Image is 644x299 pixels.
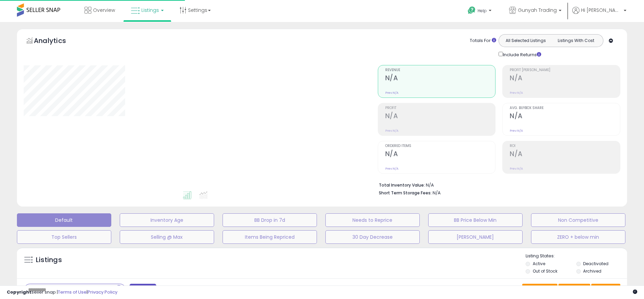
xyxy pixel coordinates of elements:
span: Ordered Items [385,144,496,148]
span: Help [478,8,487,14]
span: Profit [385,106,496,110]
button: All Selected Listings [501,36,551,45]
span: Hi [PERSON_NAME] [581,7,622,14]
button: Items Being Repriced [223,230,317,244]
button: Listings With Cost [551,36,601,45]
span: N/A [433,190,441,196]
span: Listings [141,7,159,14]
h2: N/A [385,150,496,159]
button: Default [17,213,111,227]
button: 30 Day Decrease [325,230,420,244]
button: BB Drop in 7d [223,213,317,227]
small: Prev: N/A [385,167,398,171]
small: Prev: N/A [385,129,398,133]
small: Prev: N/A [510,167,523,171]
div: Totals For [470,38,496,44]
button: Top Sellers [17,230,111,244]
button: BB Price Below Min [428,213,523,227]
small: Prev: N/A [510,129,523,133]
h2: N/A [385,74,496,83]
li: N/A [379,180,616,189]
h2: N/A [510,150,620,159]
span: Overview [93,7,115,14]
span: Revenue [385,68,496,72]
b: Short Term Storage Fees: [379,190,432,196]
small: Prev: N/A [385,91,398,95]
button: Selling @ Max [120,230,214,244]
div: seller snap | | [7,289,117,296]
div: Include Returns [493,50,549,58]
i: Get Help [467,6,476,15]
h2: N/A [510,74,620,83]
a: Hi [PERSON_NAME] [572,7,626,22]
span: Gunyah Trading [518,7,557,14]
b: Total Inventory Value: [379,182,425,188]
strong: Copyright [7,289,31,295]
a: Help [462,1,498,22]
h2: N/A [510,112,620,121]
span: ROI [510,144,620,148]
button: Non Competitive [531,213,625,227]
button: Needs to Reprice [325,213,420,227]
small: Prev: N/A [510,91,523,95]
button: ZERO + below min [531,230,625,244]
button: Inventory Age [120,213,214,227]
button: [PERSON_NAME] [428,230,523,244]
h5: Analytics [34,36,79,47]
span: Profit [PERSON_NAME] [510,68,620,72]
span: Avg. Buybox Share [510,106,620,110]
h2: N/A [385,112,496,121]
